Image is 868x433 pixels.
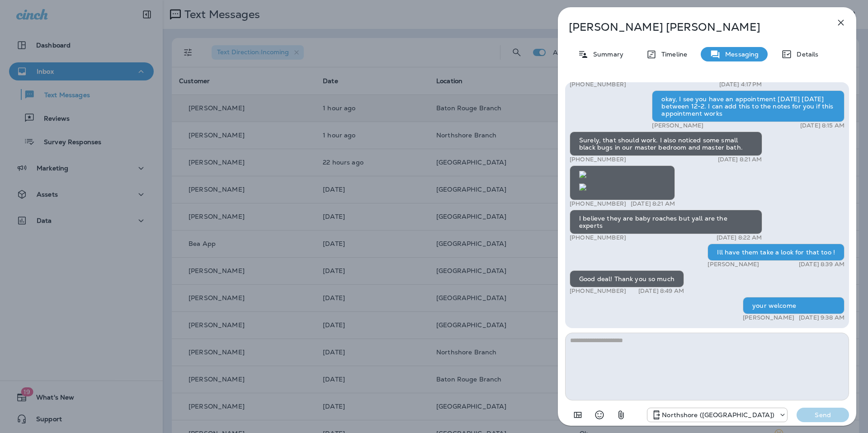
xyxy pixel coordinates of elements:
[579,184,586,191] img: twilio-download
[799,261,844,268] p: [DATE] 8:39 AM
[799,314,844,321] p: [DATE] 9:38 AM
[570,132,762,156] div: Surely, that should work. I also noticed some small black bugs in our master bedroom and master b...
[570,156,626,163] p: [PHONE_NUMBER]
[638,287,684,295] p: [DATE] 8:49 AM
[800,122,844,129] p: [DATE] 8:15 AM
[570,270,684,287] div: Good deal! Thank you so much
[589,51,623,58] p: Summary
[718,156,762,163] p: [DATE] 8:21 AM
[708,261,759,268] p: [PERSON_NAME]
[570,234,626,241] p: [PHONE_NUMBER]
[647,409,787,420] div: +1 (985) 603-7378
[570,81,626,88] p: [PHONE_NUMBER]
[743,314,794,321] p: [PERSON_NAME]
[721,51,759,58] p: Messaging
[570,287,626,295] p: [PHONE_NUMBER]
[792,51,818,58] p: Details
[652,122,703,129] p: [PERSON_NAME]
[708,244,844,261] div: Ill have them take a look for that too !
[657,51,687,58] p: Timeline
[569,406,587,424] button: Add in a premade template
[631,200,675,207] p: [DATE] 8:21 AM
[743,297,844,314] div: your welcome
[652,90,844,122] div: okay, I see you have an appointment [DATE] [DATE] between 12-2. I can add this to the notes for y...
[569,21,816,33] p: [PERSON_NAME] [PERSON_NAME]
[719,81,762,88] p: [DATE] 4:17 PM
[570,210,762,234] div: I believe they are baby roaches but yall are the experts
[570,200,626,207] p: [PHONE_NUMBER]
[717,234,762,241] p: [DATE] 8:22 AM
[579,171,586,178] img: twilio-download
[590,406,609,424] button: Select an emoji
[662,411,774,419] p: Northshore ([GEOGRAPHIC_DATA])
